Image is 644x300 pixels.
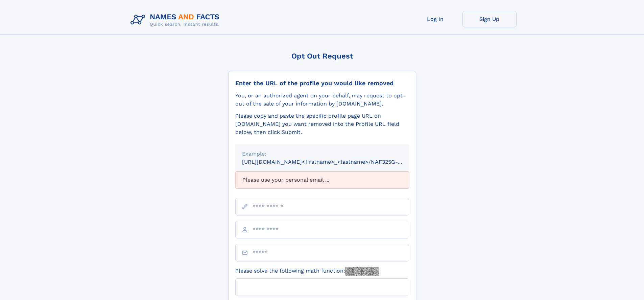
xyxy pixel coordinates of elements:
div: Enter the URL of the profile you would like removed [235,79,409,87]
div: Example: [242,150,402,158]
a: Sign Up [462,11,517,27]
div: Please copy and paste the specific profile page URL on [DOMAIN_NAME] you want removed into the Pr... [235,112,409,136]
div: Opt Out Request [228,52,416,60]
img: Logo Names and Facts [128,11,225,29]
a: Log In [408,11,462,27]
small: [URL][DOMAIN_NAME]<firstname>_<lastname>/NAF325G-xxxxxxxx [242,159,422,165]
div: You, or an authorized agent on your behalf, may request to opt-out of the sale of your informatio... [235,92,409,108]
div: Please use your personal email ... [235,171,409,188]
label: Please solve the following math function: [235,267,379,276]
